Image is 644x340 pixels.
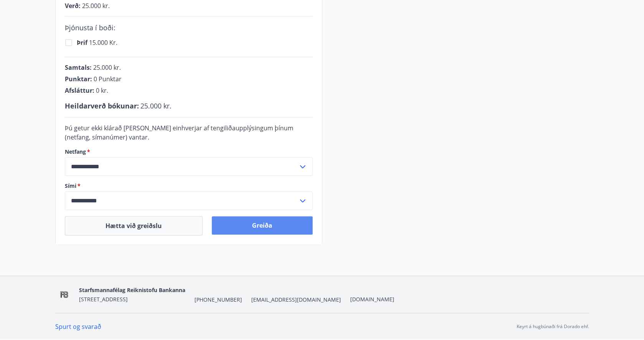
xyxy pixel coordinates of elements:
[65,23,115,32] span: Þjónusta í boði :
[79,296,128,303] span: [STREET_ADDRESS]
[65,2,81,10] span: Verð :
[517,323,589,330] p: Keyrt á hugbúnaði frá Dorado ehf.
[65,101,139,110] span: Heildarverð bókunar :
[65,63,92,72] span: Samtals :
[65,86,94,95] span: Afsláttur :
[194,296,242,304] span: [PHONE_NUMBER]
[79,286,185,294] span: Starfsmannafélag Reiknistofu Bankanna
[94,75,122,83] span: 0 Punktar
[65,148,313,156] label: Netfang
[212,216,313,235] button: Greiða
[65,75,92,83] span: Punktar :
[350,296,394,303] a: [DOMAIN_NAME]
[251,296,341,304] span: [EMAIL_ADDRESS][DOMAIN_NAME]
[65,182,313,190] label: Sími
[140,101,171,110] span: 25.000 kr.
[77,38,117,47] span: 15.000 kr.
[82,2,110,10] span: 25.000 kr.
[65,216,203,235] button: Hætta við greiðslu
[65,124,293,141] span: Þú getur ekki klárað [PERSON_NAME] einhverjar af tengiliðaupplýsingum þínum (netfang, símanúmer) ...
[55,286,73,303] img: OV1EhlUOk1MBP6hKKUJbuONPgxBdnInkXmzMisYS.png
[77,38,89,47] span: Þrif
[96,86,108,95] span: 0 kr.
[55,322,101,331] a: Spurt og svarað
[93,63,121,72] span: 25.000 kr.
